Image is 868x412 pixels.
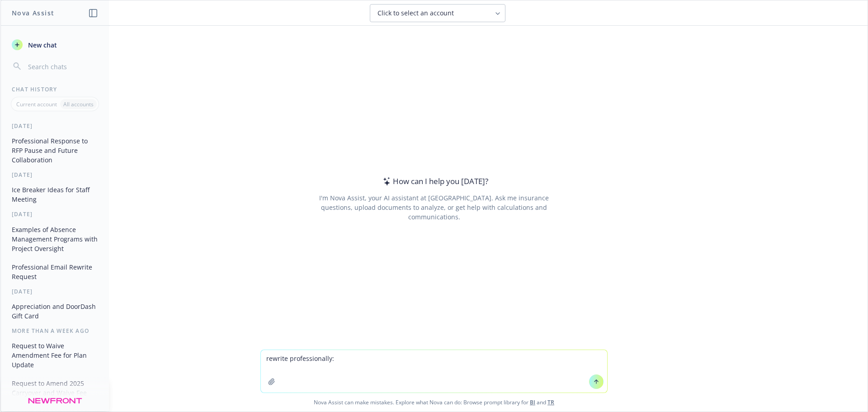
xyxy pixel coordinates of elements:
a: TR [547,398,554,406]
p: Current account [16,100,57,108]
a: BI [530,398,535,406]
textarea: rewrite professionally: [261,350,607,393]
div: How can I help you [DATE]? [380,175,488,187]
button: Click to select an account [370,4,505,22]
button: Request to Amend 2025 Carryover and Waive Fee [8,376,102,400]
button: Ice Breaker Ideas for Staff Meeting [8,182,102,207]
button: Request to Waive Amendment Fee for Plan Update [8,338,102,372]
div: More than a week ago [1,327,109,335]
span: Click to select an account [377,9,454,18]
div: [DATE] [1,122,109,130]
button: New chat [8,37,102,53]
p: All accounts [63,100,94,108]
div: [DATE] [1,288,109,295]
div: I'm Nova Assist, your AI assistant at [GEOGRAPHIC_DATA]. Ask me insurance questions, upload docum... [307,193,561,222]
button: Professional Response to RFP Pause and Future Collaboration [8,133,102,167]
button: Appreciation and DoorDash Gift Card [8,299,102,323]
div: [DATE] [1,171,109,179]
span: New chat [26,40,57,50]
span: Nova Assist can make mistakes. Explore what Nova can do: Browse prompt library for and [4,393,864,412]
h1: Nova Assist [12,8,54,18]
button: Examples of Absence Management Programs with Project Oversight [8,222,102,256]
input: Search chats [26,60,98,73]
div: [DATE] [1,210,109,218]
div: Chat History [1,85,109,93]
button: Professional Email Rewrite Request [8,260,102,284]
